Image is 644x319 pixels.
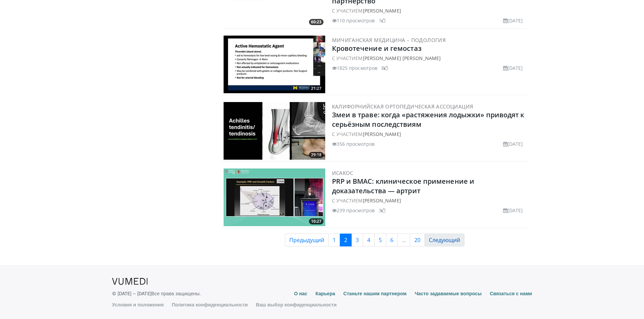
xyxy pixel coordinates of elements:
[172,302,248,307] font: Политика конфиденциальности
[490,290,532,298] a: Связаться с нами
[332,7,363,14] font: С УЧАСТИЕМ
[367,236,370,244] font: 4
[311,19,321,25] font: 60:23
[332,110,524,129] a: Змеи в траве: когда «растяжения лодыжки» приводят к серьёзным последствиям
[112,291,151,296] font: © [DATE] – [DATE]
[424,234,464,246] a: Следующий
[414,236,420,244] font: 20
[337,141,375,147] font: 356 просмотров
[507,141,523,147] font: [DATE]
[222,234,527,246] nav: Страницы результатов поиска
[332,177,475,195] a: PRP и BMAC: клиническое применение и доказательства — артрит
[112,278,148,285] img: VuMedi Logo
[315,291,335,296] font: Карьера
[332,37,446,43] a: Мичиганская медицина – Подология
[333,236,336,244] font: 1
[363,55,441,61] a: [PERSON_NAME] [PERSON_NAME]
[340,234,352,246] a: 2
[337,17,375,24] font: 110 просмотров
[507,207,523,214] font: [DATE]
[289,236,324,244] font: Предыдущий
[379,236,382,244] font: 5
[490,291,532,296] font: Связаться с нами
[224,168,325,226] a: 10:27
[351,234,363,246] a: 3
[332,197,363,204] font: С УЧАСТИЕМ
[224,168,325,226] img: 710684cd-3f52-4645-b293-6b6399c33257.300x170_q85_crop-smart_upscale.jpg
[429,236,460,244] font: Следующий
[381,65,384,71] font: 8
[328,234,340,246] a: 1
[332,103,474,110] a: Калифорнийская ортопедическая ассоциация
[415,291,482,296] font: Часто задаваемые вопросы
[224,102,325,160] a: 29:18
[224,102,325,160] img: 56ade552-594a-48f7-8b60-1ad04e5219a5.300x170_q85_crop-smart_upscale.jpg
[285,234,329,246] a: Предыдущий
[386,234,398,246] a: 6
[256,301,337,308] a: Ваш выбор конфиденциальности
[332,44,421,53] a: Кровотечение и гемостаз
[337,207,375,214] font: 239 просмотров
[363,234,375,246] a: 4
[363,131,401,137] a: [PERSON_NAME]
[332,170,353,176] a: ИСАКОС
[507,17,523,24] font: [DATE]
[379,207,381,214] font: 3
[332,55,363,61] font: С УЧАСТИЕМ
[256,302,337,307] font: Ваш выбор конфиденциальности
[332,131,363,137] font: С УЧАСТИЕМ
[363,7,401,14] a: [PERSON_NAME]
[311,218,321,224] font: 10:27
[337,65,378,71] font: 1825 просмотров
[224,36,325,93] a: 21:27
[315,290,335,298] a: Карьера
[374,234,386,246] a: 5
[379,17,381,24] font: 1
[410,234,425,246] a: 20
[151,291,201,296] font: Все права защищены.
[311,85,321,91] font: 21:27
[112,301,164,308] a: Условия и положения
[311,152,321,158] font: 29:18
[294,290,307,298] a: О нас
[363,197,401,204] a: [PERSON_NAME]
[294,291,307,296] font: О нас
[343,290,407,298] a: Станьте нашим партнером
[507,65,523,71] font: [DATE]
[343,291,407,296] font: Станьте нашим партнером
[390,236,393,244] font: 6
[415,290,482,298] a: Часто задаваемые вопросы
[356,236,359,244] font: 3
[172,301,248,308] a: Политика конфиденциальности
[112,302,164,307] font: Условия и положения
[344,236,347,244] font: 2
[224,36,325,93] img: 06556e96-8ab1-4e33-b0c0-ef67ed32c3f0.300x170_q85_crop-smart_upscale.jpg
